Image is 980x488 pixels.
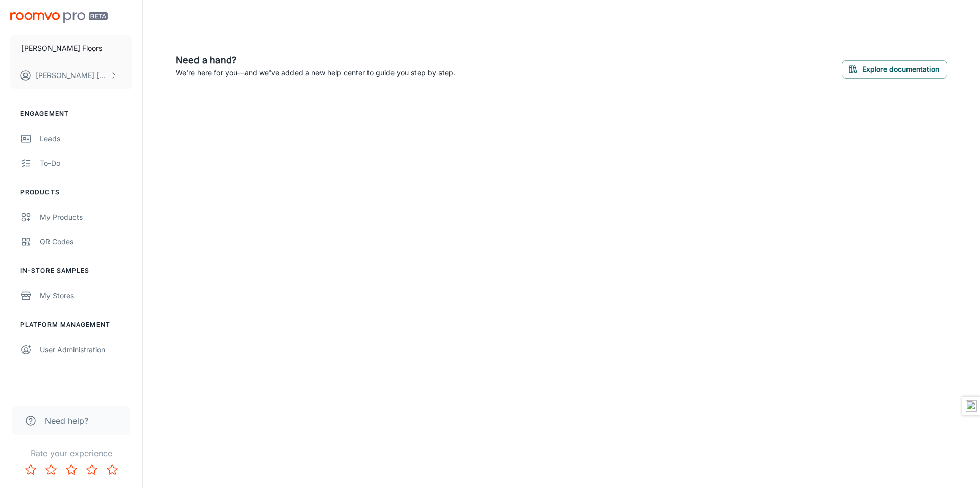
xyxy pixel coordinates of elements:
[36,70,108,81] p: [PERSON_NAME] [PERSON_NAME]
[10,12,108,23] img: Roomvo PRO Beta
[10,62,132,89] button: [PERSON_NAME] [PERSON_NAME]
[10,35,132,62] button: [PERSON_NAME] Floors
[176,67,455,79] p: We're here for you—and we've added a new help center to guide you step by step.
[842,63,947,73] a: Explore documentation
[21,43,102,54] p: [PERSON_NAME] Floors
[842,60,947,79] button: Explore documentation
[176,53,455,67] h6: Need a hand?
